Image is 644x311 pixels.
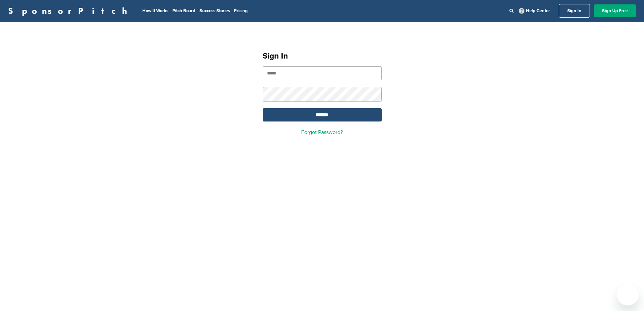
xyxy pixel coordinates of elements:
a: Sign In [559,4,590,18]
a: How It Works [142,8,168,14]
a: SponsorPitch [8,6,132,15]
a: Pricing [234,8,248,14]
h1: Sign In [263,50,382,62]
a: Pitch Board [172,8,195,14]
a: Success Stories [199,8,230,14]
a: Forgot Password? [301,129,343,136]
a: Sign Up Free [594,4,636,17]
iframe: Button to launch messaging window [617,284,639,306]
a: Help Center [518,7,551,15]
